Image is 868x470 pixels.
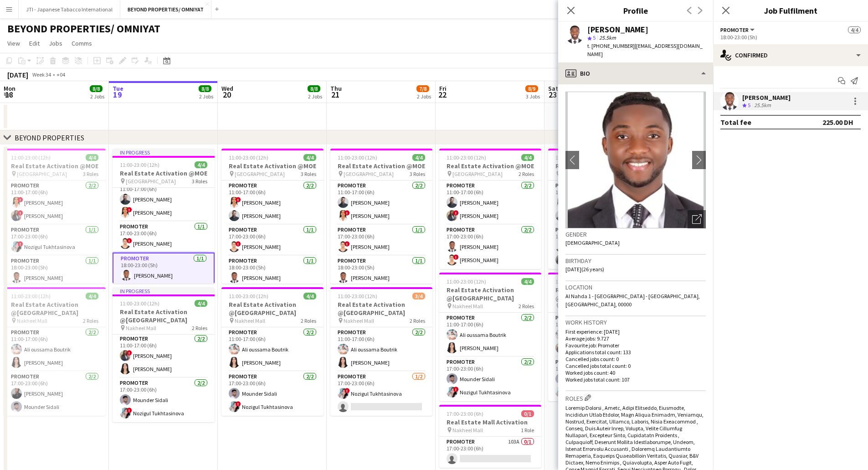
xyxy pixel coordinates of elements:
[220,89,233,100] span: 20
[593,34,596,41] span: 5
[344,388,350,393] span: !
[111,89,123,100] span: 19
[330,84,342,93] span: Thu
[565,239,620,246] span: [DEMOGRAPHIC_DATA]
[127,238,132,243] span: !
[4,225,106,256] app-card-role: Promoter1/117:00-23:00 (6h)!Nozigul Tukhtasinova
[344,210,350,216] span: !
[548,286,650,302] h3: Real Estate Activation @[GEOGRAPHIC_DATA]
[113,177,215,222] app-card-role: Promoter2/211:00-17:00 (6h)[PERSON_NAME]![PERSON_NAME]
[344,241,350,247] span: !
[221,225,324,256] app-card-role: Promoter1/117:00-23:00 (6h)![PERSON_NAME]
[555,154,595,161] span: 11:00-23:00 (12h)
[439,149,541,269] app-job-card: 11:00-23:00 (12h)4/4Real Estate Activation @MOE [GEOGRAPHIC_DATA]2 RolesPromoter2/211:00-17:00 (6...
[236,241,241,247] span: !
[410,317,425,324] span: 2 Roles
[439,405,541,468] div: 17:00-23:00 (6h)0/1Real Estate Mall Activation Nakheel Mall1 RolePromoter103A0/117:00-23:00 (6h)
[235,317,265,324] span: Nakheel Mall
[565,293,700,308] span: Al Nahda 1 - [GEOGRAPHIC_DATA] - [GEOGRAPHIC_DATA], [GEOGRAPHIC_DATA], 00000
[548,357,650,401] app-card-role: Promoter2/217:00-23:00 (6h)Mounder Sidali!Nozigul Tukhtasinova
[4,256,106,287] app-card-role: Promoter1/118:00-23:00 (5h)[PERSON_NAME]
[19,0,120,18] button: JTI - Japanese Tabacco International
[86,154,98,161] span: 4/4
[2,89,15,100] span: 18
[521,427,534,434] span: 1 Role
[453,254,459,260] span: !
[4,327,106,372] app-card-role: Promoter2/211:00-17:00 (6h)Ali oussama Boutrik[PERSON_NAME]
[18,197,23,202] span: !
[742,93,791,102] div: [PERSON_NAME]
[720,34,861,41] div: 18:00-23:00 (5h)
[548,84,558,93] span: Sat
[720,26,749,33] span: Promoter
[192,178,207,185] span: 3 Roles
[330,300,432,317] h3: Real Estate Activation @[GEOGRAPHIC_DATA]
[83,170,98,177] span: 3 Roles
[565,328,706,335] p: First experience: [DATE]
[221,327,324,372] app-card-role: Promoter2/211:00-17:00 (6h)Ali oussama Boutrik[PERSON_NAME]
[330,327,432,372] app-card-role: Promoter2/211:00-17:00 (6h)Ali oussama Boutrik[PERSON_NAME]
[439,286,541,302] h3: Real Estate Activation @[GEOGRAPHIC_DATA]
[822,118,853,127] div: 225.00 DH
[126,325,156,331] span: Nakheel Mall
[195,300,207,307] span: 4/4
[330,181,432,225] app-card-role: Promoter2/211:00-17:00 (6h)[PERSON_NAME]![PERSON_NAME]
[565,356,706,362] p: Cancelled jobs count: 0
[565,342,706,349] p: Favourite job: Promoter
[113,308,215,324] h3: Real Estate Activation @[GEOGRAPHIC_DATA]
[587,42,635,49] span: t. [PHONE_NUMBER]
[126,178,176,185] span: [GEOGRAPHIC_DATA]
[439,357,541,401] app-card-role: Promoter2/217:00-23:00 (6h)Mounder Sidali!Nozigul Tukhtasinova
[4,372,106,416] app-card-role: Promoter2/217:00-23:00 (6h)[PERSON_NAME]Mounder Sidali
[548,225,650,269] app-card-role: Promoter2/217:00-23:00 (6h)![PERSON_NAME]![PERSON_NAME]
[72,39,92,47] span: Comms
[330,372,432,416] app-card-role: Promoter1/217:00-23:00 (6h)!Nozigul Tukhtasinova
[439,273,541,401] div: 11:00-23:00 (12h)4/4Real Estate Activation @[GEOGRAPHIC_DATA] Nakheel Mall2 RolesPromoter2/211:00...
[113,149,215,284] app-job-card: In progress11:00-23:00 (12h)4/4Real Estate Activation @MOE [GEOGRAPHIC_DATA]3 RolesPromoter2/211:...
[26,37,43,49] a: Edit
[236,197,241,202] span: !
[4,149,106,284] app-job-card: 11:00-23:00 (12h)4/4Real Estate Activation @MOE [GEOGRAPHIC_DATA]3 RolesPromoter2/211:00-17:00 (6...
[548,181,650,225] app-card-role: Promoter2/211:00-17:00 (6h)![PERSON_NAME][PERSON_NAME]
[221,84,233,93] span: Wed
[439,84,447,93] span: Fri
[447,410,483,417] span: 17:00-23:00 (6h)
[221,287,324,416] app-job-card: 11:00-23:00 (12h)4/4Real Estate Activation @[GEOGRAPHIC_DATA] Nakheel Mall2 RolesPromoter2/211:00...
[412,154,425,161] span: 4/4
[308,93,322,100] div: 2 Jobs
[416,85,429,92] span: 7/8
[7,22,160,36] h1: BEYOND PROPERTIES/ OMNIYAT
[192,325,207,331] span: 2 Roles
[301,170,316,177] span: 3 Roles
[548,149,650,269] app-job-card: 11:00-23:00 (12h)4/4Real Estate Activation @MOE [GEOGRAPHIC_DATA]2 RolesPromoter2/211:00-17:00 (6...
[558,5,713,16] h3: Profile
[7,70,28,79] div: [DATE]
[565,283,706,291] h3: Location
[113,287,215,294] div: In progress
[4,37,24,49] a: View
[555,278,595,285] span: 11:00-23:00 (12h)
[565,349,706,356] p: Applications total count: 133
[548,273,650,401] div: 11:00-23:00 (12h)4/4Real Estate Activation @[GEOGRAPHIC_DATA] Nakheel Mall2 RolesPromoter2/211:00...
[68,37,96,49] a: Comms
[127,350,132,356] span: !
[4,181,106,225] app-card-role: Promoter2/211:00-17:00 (6h)![PERSON_NAME]![PERSON_NAME]
[7,39,20,47] span: View
[439,437,541,468] app-card-role: Promoter103A0/117:00-23:00 (6h)
[15,133,84,142] div: BEYOND PROPERTIES
[30,71,53,78] span: Week 34
[565,393,706,403] h3: Roles
[565,266,604,273] span: [DATE] (26 years)
[439,313,541,357] app-card-role: Promoter2/211:00-17:00 (6h)Ali oussama Boutrik[PERSON_NAME]
[565,376,706,383] p: Worked jobs total count: 107
[4,287,106,416] div: 11:00-23:00 (12h)4/4Real Estate Activation @[GEOGRAPHIC_DATA] Nakheel Mall2 RolesPromoter2/211:00...
[447,278,486,285] span: 11:00-23:00 (12h)
[221,181,324,225] app-card-role: Promoter2/211:00-17:00 (6h)![PERSON_NAME][PERSON_NAME]
[120,161,159,168] span: 11:00-23:00 (12h)
[113,334,215,378] app-card-role: Promoter2/211:00-17:00 (6h)![PERSON_NAME][PERSON_NAME]
[221,300,324,317] h3: Real Estate Activation @[GEOGRAPHIC_DATA]
[344,317,374,324] span: Nakheel Mall
[113,84,123,93] span: Tue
